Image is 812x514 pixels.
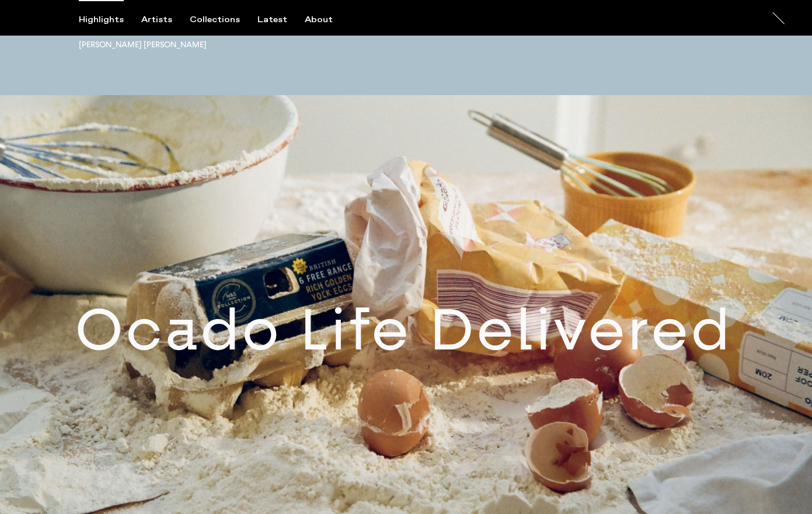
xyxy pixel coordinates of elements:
button: Collections [190,15,257,25]
div: Highlights [79,15,124,25]
button: Highlights [79,15,141,25]
button: Artists [141,15,190,25]
button: Latest [257,15,305,25]
div: Collections [190,15,240,25]
div: About [305,15,333,25]
div: Latest [257,15,287,25]
div: Artists [141,15,172,25]
button: About [305,15,350,25]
